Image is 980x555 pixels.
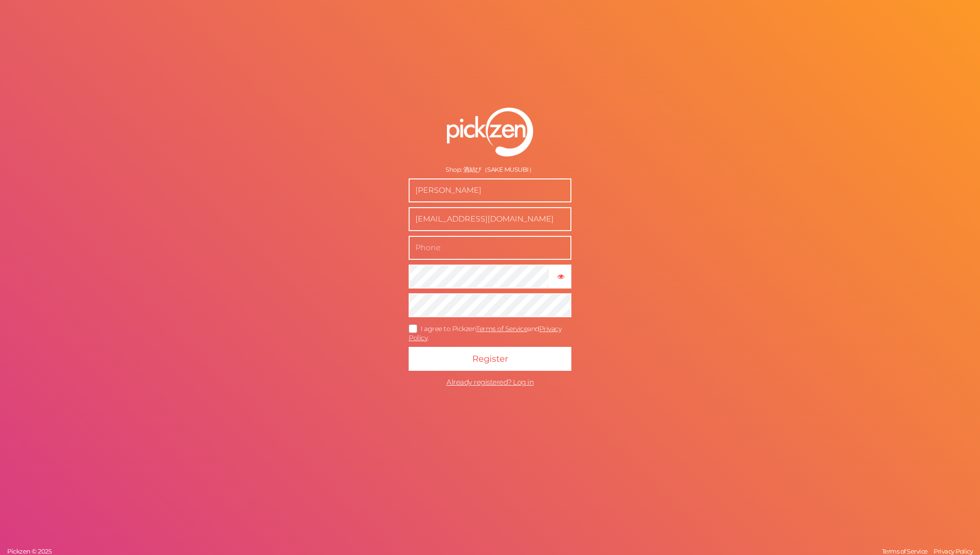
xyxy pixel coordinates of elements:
span: Already registered? Log in [446,377,534,387]
span: Register [472,354,508,364]
input: Business e-mail [409,207,571,231]
input: Name [409,178,571,202]
a: Pickzen © 2025 [5,547,54,555]
span: I agree to Pickzen and . [409,324,561,342]
span: Terms of Service [882,547,928,555]
span: Privacy Policy [934,547,973,555]
a: Privacy Policy [409,324,561,342]
img: pz-logo-white.png [447,108,533,156]
a: Terms of Service [476,324,527,333]
a: Terms of Service [880,547,930,555]
a: Privacy Policy [931,547,975,555]
input: Phone [409,236,571,260]
div: Shop: 酒結び（SAKE MUSUBI） [409,166,571,174]
button: Register [409,347,571,371]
